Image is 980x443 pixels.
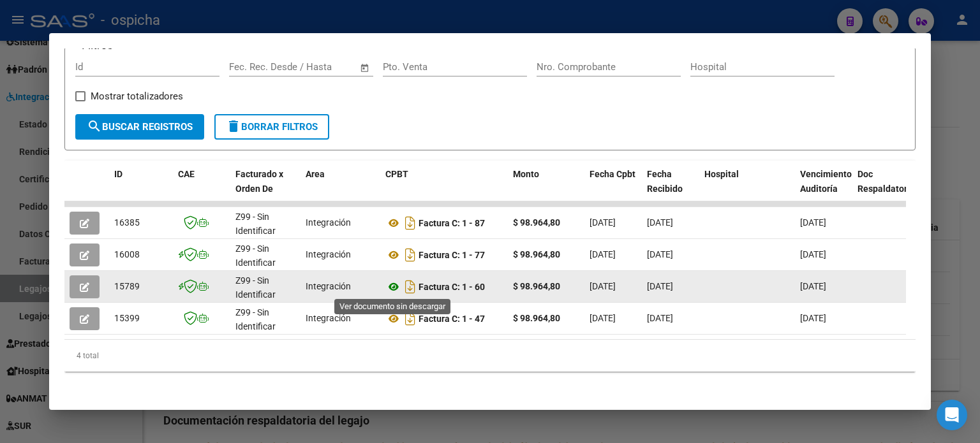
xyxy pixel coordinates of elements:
span: [DATE] [647,313,673,323]
datatable-header-cell: Doc Respaldatoria [852,161,929,217]
button: Borrar Filtros [214,114,329,140]
strong: Factura C: 1 - 60 [419,282,485,292]
span: Fecha Cpbt [590,169,635,179]
strong: Factura C: 1 - 87 [419,218,485,228]
datatable-header-cell: Fecha Recibido [642,161,699,217]
span: CAE [178,169,195,179]
span: [DATE] [800,313,826,323]
span: [DATE] [590,217,616,228]
span: 15789 [114,281,140,291]
span: 16008 [114,249,140,259]
datatable-header-cell: Facturado x Orden De [230,161,301,217]
span: [DATE] [647,217,673,228]
strong: Factura C: 1 - 47 [419,314,485,324]
span: Vencimiento Auditoría [800,169,852,194]
datatable-header-cell: Vencimiento Auditoría [795,161,852,217]
datatable-header-cell: Monto [508,161,584,217]
span: [DATE] [800,281,826,291]
span: Area [306,169,325,179]
span: 15399 [114,313,140,323]
span: Integración [306,313,351,323]
span: Buscar Registros [87,121,193,133]
mat-icon: search [87,119,102,134]
strong: Factura C: 1 - 77 [419,250,485,260]
strong: $ 98.964,80 [513,217,560,228]
input: Start date [229,61,271,73]
strong: $ 98.964,80 [513,281,560,291]
mat-icon: delete [226,119,241,134]
span: Fecha Recibido [647,169,683,194]
span: [DATE] [590,281,616,291]
i: Descargar documento [402,277,419,297]
span: Integración [306,217,351,228]
span: CPBT [385,169,408,179]
i: Descargar documento [402,309,419,329]
span: [DATE] [590,313,616,323]
button: Buscar Registros [75,114,204,140]
span: [DATE] [647,281,673,291]
datatable-header-cell: Area [301,161,380,217]
span: Z99 - Sin Identificar [235,307,276,332]
span: Z99 - Sin Identificar [235,212,276,236]
span: Z99 - Sin Identificar [235,243,276,268]
span: Hospital [704,169,739,179]
span: [DATE] [647,249,673,259]
strong: $ 98.964,80 [513,313,560,323]
div: 4 total [64,340,916,372]
strong: $ 98.964,80 [513,249,560,259]
datatable-header-cell: CPBT [380,161,508,217]
span: [DATE] [800,249,826,259]
button: Open calendar [357,61,372,75]
datatable-header-cell: CAE [173,161,230,217]
datatable-header-cell: Hospital [699,161,795,217]
div: Open Intercom Messenger [937,400,967,430]
input: End date [282,61,344,73]
span: Mostrar totalizadores [91,89,183,104]
span: ID [114,169,122,179]
datatable-header-cell: Fecha Cpbt [584,161,642,217]
i: Descargar documento [402,213,419,233]
span: Monto [513,169,539,179]
span: 16385 [114,217,140,228]
span: Borrar Filtros [226,121,318,133]
span: Doc Respaldatoria [857,169,915,194]
span: [DATE] [590,249,616,259]
span: Integración [306,281,351,291]
span: Facturado x Orden De [235,169,283,194]
datatable-header-cell: ID [109,161,173,217]
span: Integración [306,249,351,259]
span: [DATE] [800,217,826,228]
span: Z99 - Sin Identificar [235,275,276,300]
i: Descargar documento [402,245,419,265]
